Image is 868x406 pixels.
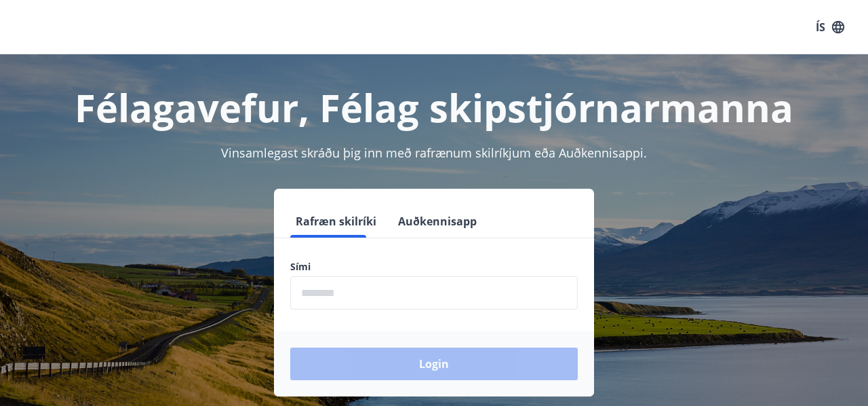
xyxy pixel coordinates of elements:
button: Rafræn skilríki [290,205,382,238]
h1: Félagavefur, Félag skipstjórnarmanna [16,81,852,133]
label: Sími [290,260,578,274]
button: Auðkennisapp [393,205,482,238]
button: ÍS [808,15,852,39]
span: Vinsamlegast skráðu þig inn með rafrænum skilríkjum eða Auðkennisappi. [221,145,647,161]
